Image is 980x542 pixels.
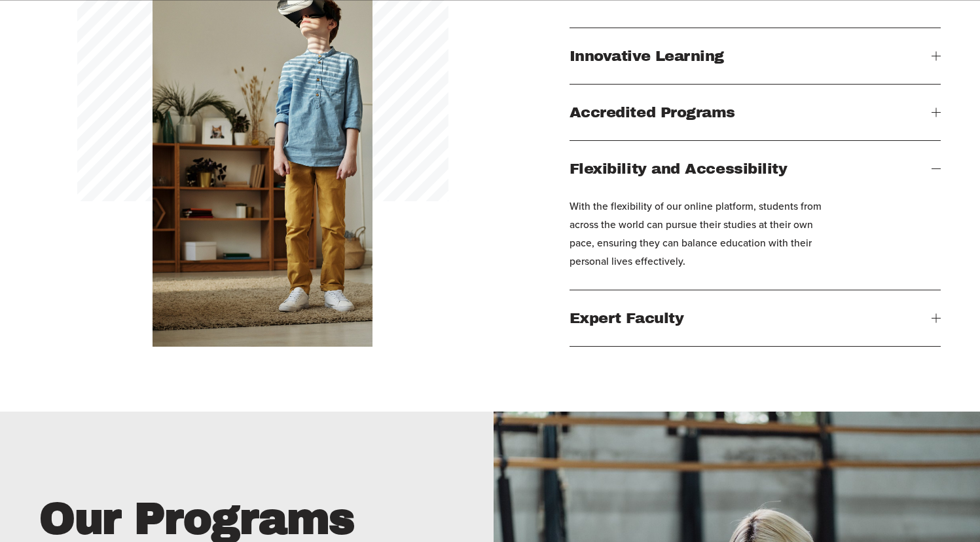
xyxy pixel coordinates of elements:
[570,104,932,121] span: Accredited Programs
[570,290,941,346] button: Expert Faculty
[570,197,829,270] p: With the flexibility of our online platform, students from across the world can pursue their stud...
[570,197,941,290] div: Flexibility and Accessibility
[570,141,941,197] button: Flexibility and Accessibility
[570,28,941,84] button: Innovative Learning
[570,310,932,326] span: Expert Faculty
[570,85,941,140] button: Accredited Programs
[570,48,932,64] span: Innovative Learning
[570,161,932,177] span: Flexibility and Accessibility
